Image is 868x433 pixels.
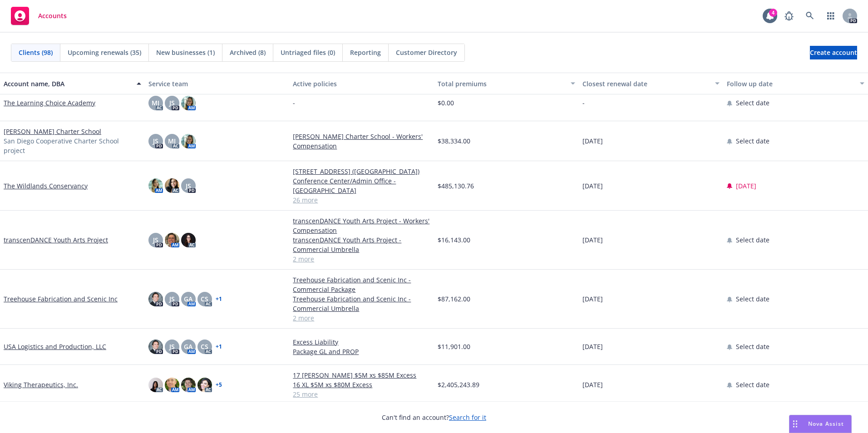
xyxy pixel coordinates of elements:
a: + 1 [216,344,222,349]
a: [STREET_ADDRESS] ([GEOGRAPHIC_DATA]) [293,167,430,176]
a: 25 more [293,389,430,399]
span: $0.00 [438,98,454,108]
img: photo [148,292,163,306]
a: + 5 [216,382,222,388]
span: Reporting [350,48,381,57]
span: CS [201,342,208,351]
a: 26 more [293,195,430,205]
span: San Diego Cooperative Charter School project [4,136,141,155]
span: Accounts [38,12,67,20]
div: Closest renewal date [582,79,710,89]
button: Active policies [289,73,434,94]
img: photo [148,178,163,193]
button: Nova Assist [789,415,852,433]
button: Service team [145,73,290,94]
a: Viking Therapeutics, Inc. [4,380,78,389]
span: New businesses (1) [156,48,215,57]
img: photo [181,96,196,110]
a: transcenDANCE Youth Arts Project - Commercial Umbrella [293,235,430,254]
img: photo [148,378,163,392]
a: + 1 [216,296,222,302]
a: 17 [PERSON_NAME] $5M xs $85M Excess [293,370,430,380]
span: Select date [736,235,769,245]
img: photo [148,340,163,354]
span: [DATE] [582,136,603,146]
span: JS [153,235,158,245]
span: Select date [736,342,769,351]
span: [DATE] [582,294,603,304]
span: MJ [168,136,176,146]
span: - [293,98,295,108]
span: [DATE] [582,235,603,245]
span: JS [169,294,175,304]
span: [DATE] [582,342,603,351]
span: JS [186,181,191,191]
a: Create account [810,46,857,59]
a: Search for it [449,413,486,422]
span: CS [201,294,208,304]
span: GA [184,342,192,351]
a: 2 more [293,313,430,323]
span: [DATE] [736,181,756,191]
a: transcenDANCE Youth Arts Project - Workers' Compensation [293,216,430,235]
div: Account name, DBA [4,79,131,89]
img: photo [181,134,196,148]
img: photo [165,178,179,193]
span: Can't find an account? [382,413,486,422]
span: [DATE] [582,380,603,389]
span: Archived (8) [230,48,266,57]
a: Package GL and PROP [293,347,430,356]
span: GA [184,294,192,304]
a: Treehouse Fabrication and Scenic Inc - Commercial Package [293,275,430,294]
img: photo [181,378,196,392]
div: Drag to move [789,415,801,433]
div: Total premiums [438,79,565,89]
a: [PERSON_NAME] Charter School - Workers' Compensation [293,132,430,151]
span: JS [169,342,175,351]
a: transcenDANCE Youth Arts Project [4,235,108,245]
span: [DATE] [582,181,603,191]
span: JS [153,136,158,146]
span: Select date [736,136,769,146]
span: Untriaged files (0) [281,48,335,57]
img: photo [165,378,179,392]
a: The Wildlands Conservancy [4,181,88,191]
a: Treehouse Fabrication and Scenic Inc [4,294,118,304]
span: $87,162.00 [438,294,470,304]
img: photo [165,233,179,247]
a: [PERSON_NAME] Charter School [4,127,101,136]
span: Clients (98) [19,48,53,57]
span: MJ [152,98,159,108]
span: $2,405,243.89 [438,380,479,389]
span: Select date [736,380,769,389]
button: Follow up date [723,73,868,94]
span: $38,334.00 [438,136,470,146]
a: 2 more [293,254,430,264]
a: Report a Bug [780,7,798,25]
span: Select date [736,294,769,304]
span: Create account [810,44,857,61]
a: 16 XL $5M xs $80M Excess [293,380,430,389]
span: Select date [736,98,769,108]
img: photo [181,233,196,247]
button: Closest renewal date [579,73,724,94]
span: Upcoming renewals (35) [68,48,141,57]
span: JS [169,98,175,108]
a: Search [801,7,819,25]
a: Switch app [822,7,840,25]
div: 4 [769,9,777,17]
span: $16,143.00 [438,235,470,245]
img: photo [197,378,212,392]
a: Conference Center/Admin Office - [GEOGRAPHIC_DATA] [293,176,430,195]
button: Total premiums [434,73,579,94]
span: - [582,98,585,108]
div: Service team [148,79,286,89]
div: Active policies [293,79,430,89]
a: Accounts [7,3,70,29]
